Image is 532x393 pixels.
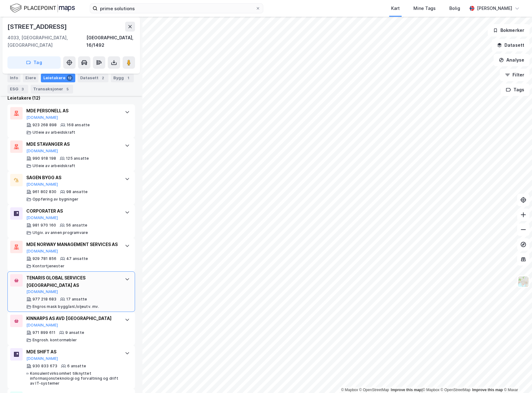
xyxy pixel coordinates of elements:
[441,388,471,392] a: OpenStreetMap
[10,3,75,14] img: logo.f888ab2527a4732fd821a326f86c7f29.svg
[33,163,75,168] div: Utleie av arbeidskraft
[7,74,20,82] div: Info
[26,115,58,120] button: [DOMAIN_NAME]
[111,74,134,82] div: Bygg
[33,338,77,343] div: Engrosh. kontormøbler
[65,330,84,335] div: 9 ansatte
[26,315,119,322] div: KINNARPS AS AVD [GEOGRAPHIC_DATA]
[7,56,61,69] button: Tag
[33,223,56,228] div: 981 970 160
[501,363,532,393] iframe: Chat Widget
[26,249,58,254] button: [DOMAIN_NAME]
[26,174,119,181] div: SAGEN BYGG AS
[100,75,106,81] div: 2
[23,74,38,82] div: Eiere
[501,363,532,393] div: Kontrollprogram for chat
[41,74,75,82] div: Leietakere
[66,256,88,261] div: 47 ansatte
[7,34,86,49] div: 4033, [GEOGRAPHIC_DATA], [GEOGRAPHIC_DATA]
[422,388,439,392] a: Mapbox
[64,86,71,92] div: 5
[26,323,58,328] button: [DOMAIN_NAME]
[20,86,26,92] div: 3
[31,85,73,93] div: Transaksjoner
[33,189,56,194] div: 961 802 830
[413,5,436,12] div: Mine Tags
[33,130,75,135] div: Utleie av arbeidskraft
[359,388,389,392] a: OpenStreetMap
[125,75,131,81] div: 1
[86,34,135,49] div: [GEOGRAPHIC_DATA], 16/1492
[66,156,89,161] div: 125 ansatte
[33,197,78,202] div: Oppføring av bygninger
[67,123,90,127] div: 168 ansatte
[7,22,68,32] div: [STREET_ADDRESS]
[7,94,135,102] div: Leietakere (12)
[66,297,87,302] div: 17 ansatte
[66,189,88,194] div: 98 ansatte
[26,140,119,148] div: MDE STAVANGER AS
[26,289,58,294] button: [DOMAIN_NAME]
[98,4,255,13] input: Søk på adresse, matrikkel, gårdeiere, leietakere eller personer
[26,207,119,215] div: CORPORATER AS
[67,75,73,81] div: 12
[26,107,119,114] div: MDE PERSONELL AS
[26,348,119,356] div: MDE SHIFT AS
[517,276,529,287] img: Z
[33,256,56,261] div: 929 781 856
[26,241,119,248] div: MDE NORWAY MANAGEMENT SERVICES AS
[33,123,57,127] div: 923 268 898
[494,54,530,66] button: Analyse
[26,149,58,153] button: [DOMAIN_NAME]
[449,5,460,12] div: Bolig
[500,69,530,81] button: Filter
[33,230,88,235] div: Utgiv. av annen programvare
[30,371,119,386] div: Konsulentvirksomhet tilknyttet informasjonsteknologi og forvaltning og drift av IT-systemer
[26,182,58,187] button: [DOMAIN_NAME]
[33,297,56,302] div: 977 218 683
[33,264,64,269] div: Kontortjenester
[472,388,503,392] a: Improve this map
[501,84,530,96] button: Tags
[33,364,57,369] div: 930 833 673
[78,74,108,82] div: Datasett
[7,85,28,93] div: ESG
[67,364,86,369] div: 6 ansatte
[26,215,58,220] button: [DOMAIN_NAME]
[391,5,400,12] div: Kart
[492,39,530,51] button: Datasett
[33,330,55,335] div: 971 899 611
[33,304,99,309] div: Engros mask bygg/anl./oljeutv. mv.
[341,388,358,392] a: Mapbox
[391,388,421,392] a: Improve this map
[26,356,58,361] button: [DOMAIN_NAME]
[488,24,530,37] button: Bokmerker
[33,156,56,161] div: 990 918 198
[26,274,119,289] div: TENARIS GLOBAL SERVICES [GEOGRAPHIC_DATA] AS
[477,5,512,12] div: [PERSON_NAME]
[341,387,518,393] div: |
[66,223,87,228] div: 56 ansatte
